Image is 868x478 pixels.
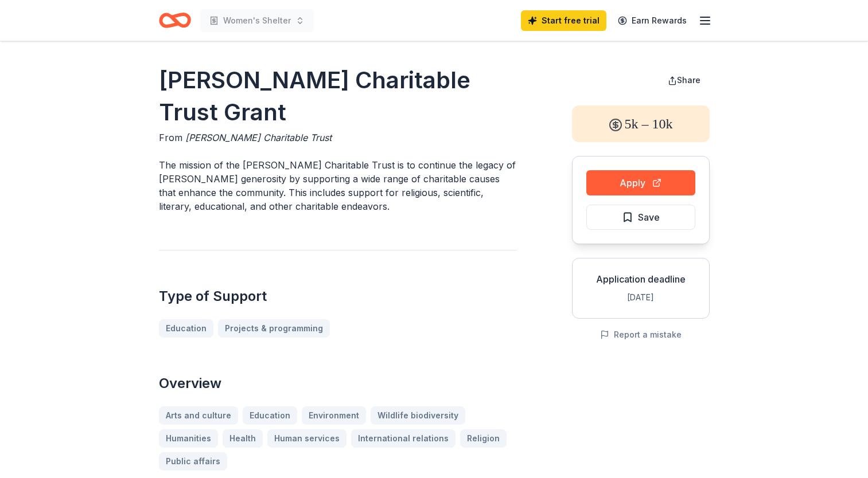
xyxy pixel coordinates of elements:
[159,64,517,128] h1: [PERSON_NAME] Charitable Trust Grant
[659,69,710,92] button: Share
[521,10,606,31] a: Start free trial
[159,158,517,213] p: The mission of the [PERSON_NAME] Charitable Trust is to continue the legacy of [PERSON_NAME] gene...
[611,10,694,31] a: Earn Rewards
[600,328,682,342] button: Report a mistake
[218,319,330,338] a: Projects & programming
[582,272,700,286] div: Application deadline
[582,291,700,304] div: [DATE]
[159,374,517,393] h2: Overview
[677,75,700,85] span: Share
[572,105,710,142] div: 5k – 10k
[159,287,517,305] h2: Type of Support
[159,7,191,34] a: Home
[159,319,213,338] a: Education
[586,170,695,195] button: Apply
[586,205,695,230] button: Save
[638,210,660,225] span: Save
[185,132,332,143] span: [PERSON_NAME] Charitable Trust
[223,14,291,28] span: Women's Shelter
[200,9,314,32] button: Women's Shelter
[159,131,517,144] div: From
